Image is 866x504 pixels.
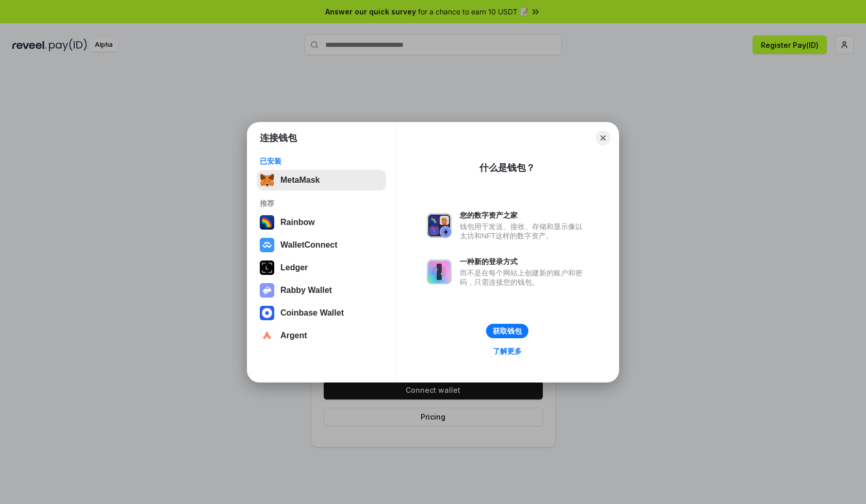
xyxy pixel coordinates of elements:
[479,162,535,174] div: 什么是钱包？
[280,240,338,250] div: WalletConnect
[280,263,308,272] div: Ledger
[280,331,307,340] div: Argent
[257,325,386,346] button: Argent
[460,268,588,287] div: 而不是在每个网站上创建新的账户和密码，只需连接您的钱包。
[257,212,386,233] button: Rainbow
[257,257,386,278] button: Ledger
[280,218,315,227] div: Rainbow
[460,257,588,266] div: 一种新的登录方式
[493,346,522,356] div: 了解更多
[260,199,383,208] div: 推荐
[280,308,344,318] div: Coinbase Wallet
[427,213,452,238] img: svg+xml,%3Csvg%20xmlns%3D%22http%3A%2F%2Fwww.w3.org%2F2000%2Fsvg%22%20fill%3D%22none%22%20viewBox...
[260,283,274,298] img: svg+xml,%3Csvg%20xmlns%3D%22http%3A%2F%2Fwww.w3.org%2F2000%2Fsvg%22%20fill%3D%22none%22%20viewBox...
[260,328,274,343] img: svg+xml,%3Csvg%20width%3D%2228%22%20height%3D%2228%22%20viewBox%3D%220%200%2028%2028%22%20fill%3D...
[260,215,274,230] img: svg+xml,%3Csvg%20width%3D%22120%22%20height%3D%22120%22%20viewBox%3D%220%200%20120%20120%22%20fil...
[257,170,386,190] button: MetaMask
[260,132,297,144] h1: 连接钱包
[493,326,522,336] div: 获取钱包
[260,173,274,187] img: svg+xml,%3Csvg%20fill%3D%22none%22%20height%3D%2233%22%20viewBox%3D%220%200%2035%2033%22%20width%...
[460,222,588,240] div: 钱包用于发送、接收、存储和显示像以太坊和NFT这样的数字资产。
[596,131,610,145] button: Close
[260,157,383,166] div: 已安装
[260,260,274,275] img: svg+xml,%3Csvg%20xmlns%3D%22http%3A%2F%2Fwww.w3.org%2F2000%2Fsvg%22%20width%3D%2228%22%20height%3...
[260,306,274,320] img: svg+xml,%3Csvg%20width%3D%2228%22%20height%3D%2228%22%20viewBox%3D%220%200%2028%2028%22%20fill%3D...
[257,235,386,255] button: WalletConnect
[257,280,386,301] button: Rabby Wallet
[280,286,332,295] div: Rabby Wallet
[486,324,528,338] button: 获取钱包
[427,259,452,284] img: svg+xml,%3Csvg%20xmlns%3D%22http%3A%2F%2Fwww.w3.org%2F2000%2Fsvg%22%20fill%3D%22none%22%20viewBox...
[260,238,274,252] img: svg+xml,%3Csvg%20width%3D%2228%22%20height%3D%2228%22%20viewBox%3D%220%200%2028%2028%22%20fill%3D...
[280,176,320,185] div: MetaMask
[257,303,386,323] button: Coinbase Wallet
[460,211,588,220] div: 您的数字资产之家
[487,344,528,358] a: 了解更多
